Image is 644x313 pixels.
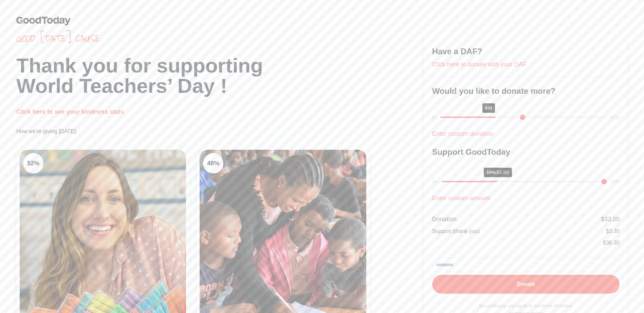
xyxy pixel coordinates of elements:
[601,214,620,224] div: $
[495,170,509,175] span: ($3.30)
[16,16,71,25] img: GoodToday
[484,168,512,177] div: 10%
[432,61,527,68] a: Click here to donate with your DAF
[16,108,124,115] a: Click here to see your kindness stats
[432,275,620,294] button: Donate
[432,114,437,121] div: $1
[604,216,620,223] span: 33.00
[611,179,620,185] div: 30%
[606,227,620,235] div: $
[16,33,424,45] span: Good [DATE] cause
[432,46,620,57] h3: Have a DAF?
[16,56,424,96] h1: Thank you for supporting World Teachers’ Day !
[432,86,620,97] h3: Would you like to donate more?
[432,130,493,137] a: Enter custom donation
[603,239,620,247] div: $
[432,227,480,235] div: Support (thank you)
[23,153,43,173] div: 52 %
[432,214,457,224] div: Donation
[610,114,620,121] div: $100
[606,240,620,246] span: 36.30
[432,195,490,202] a: Enter custom amount
[609,228,620,234] span: 3.30
[432,147,620,158] h3: Support GoodToday
[203,153,223,173] div: 48 %
[16,127,424,135] p: How we're giving [DATE]:
[482,103,495,113] div: $33
[432,179,439,185] div: 0%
